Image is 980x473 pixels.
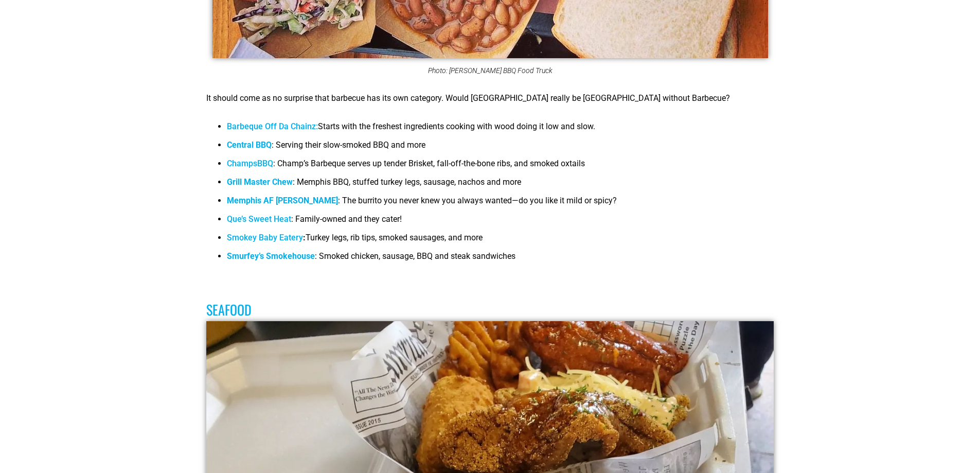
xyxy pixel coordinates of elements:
li: Starts with the freshest ingredients cooking with wood doing it low and slow. [227,120,774,139]
li: : Smoked chicken, sausage, BBQ and steak sandwiches [227,250,774,269]
li: : Family-owned and they cater! [227,213,774,232]
h3: Seafood [206,302,774,318]
a: Smurfey’s Smokehouse [227,251,315,261]
a: Central BBQ [227,140,272,150]
figcaption: Photo: [PERSON_NAME] BBQ Food Truck [206,66,774,75]
a: Memphis AF [PERSON_NAME] [227,196,338,205]
li: Turkey legs, rib tips, smoked sausages, and more [227,232,774,250]
li: : Champ’s Barbeque serves up tender Brisket, fall-off-the-bone ribs, and smoked oxtails [227,157,774,176]
li: : Serving their slow-smoked BBQ and more [227,139,774,157]
p: It should come as no surprise that barbecue has its own category. Would [GEOGRAPHIC_DATA] really ... [206,92,774,104]
a: Champs [227,159,257,168]
li: : The burrito you never knew you always wanted—do you like it mild or spicy? [227,195,774,213]
a: Grill Master Chew [227,177,293,187]
strong: : [227,233,306,242]
a: Que’s Sweet Heat [227,214,291,224]
a: Barbeque Off Da Chainz: [227,121,318,131]
a: BBQ [257,159,273,168]
li: : Memphis BBQ, stuffed turkey legs, sausage, nachos and more [227,176,774,195]
a: Smokey Baby Eatery [227,233,303,242]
